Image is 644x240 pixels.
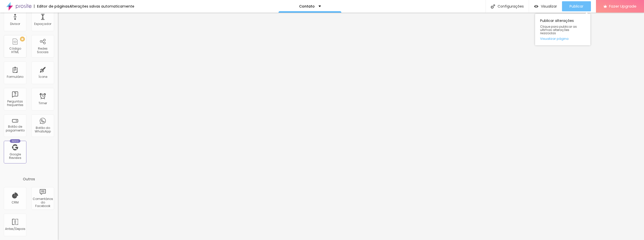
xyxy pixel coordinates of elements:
img: Icone [491,4,495,9]
div: Google Reviews [5,153,25,160]
div: Divisor [10,22,20,26]
img: view-1.svg [534,4,538,9]
div: Espaçador [34,22,51,26]
div: Botão do WhatsApp [33,126,53,133]
div: Alterações salvas automaticamente [69,5,134,8]
div: Timer [38,101,47,105]
p: Contato [299,5,315,8]
div: Editor de páginas [34,5,69,8]
a: Visualizar página [540,37,585,40]
div: Botão de pagamento [5,125,25,132]
span: Clique para publicar as ultimas alterações reaizadas [540,25,585,35]
div: Novo [10,139,21,143]
div: Código HTML [5,47,25,54]
button: Visualizar [529,1,562,11]
div: Redes Sociais [33,47,53,54]
iframe: Editor [58,13,644,240]
div: Ícone [38,75,47,79]
button: Publicar [562,1,591,11]
div: Comentários do Facebook [33,197,53,208]
span: Visualizar [541,4,557,8]
div: Perguntas frequentes [5,100,25,107]
div: Publicar alterações [535,14,590,45]
div: CRM [12,201,19,204]
span: Fazer Upgrade [609,4,636,8]
div: Antes/Depois [5,227,25,231]
span: Publicar [570,4,583,8]
div: Formulário [7,75,23,79]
